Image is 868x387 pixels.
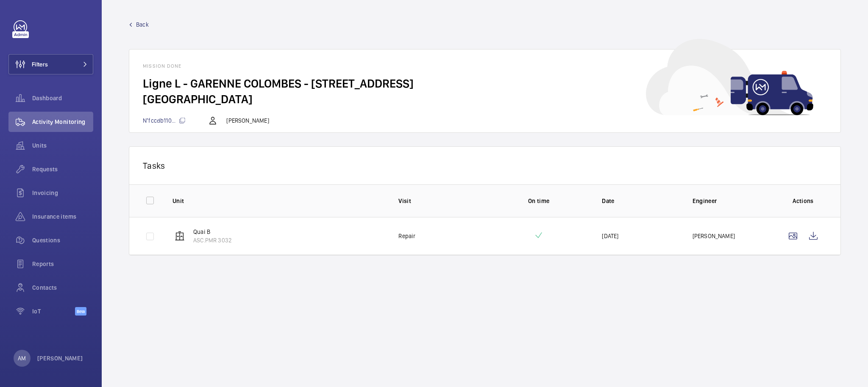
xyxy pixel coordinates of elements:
span: Reports [32,260,93,268]
span: Units [32,141,93,150]
span: Dashboard [32,94,93,102]
h1: Mission done [143,63,827,69]
span: Invoicing [32,189,93,197]
span: Activity Monitoring [32,118,93,126]
p: Engineer [693,197,769,205]
img: elevator.svg [175,231,185,241]
h2: [GEOGRAPHIC_DATA] [143,91,827,107]
span: Insurance items [32,212,93,221]
p: Repair [398,232,415,240]
span: IoT [32,307,75,316]
span: Beta [75,307,86,316]
span: Requests [32,165,93,173]
p: [PERSON_NAME] [37,354,83,362]
span: Contacts [32,283,93,292]
p: Actions [783,197,823,205]
p: Date [602,197,679,205]
span: Filters [32,60,48,69]
span: Back [136,20,149,29]
p: Tasks [143,160,827,171]
p: [PERSON_NAME] [693,232,735,240]
button: Filters [8,54,93,74]
p: ASC.PMR 3032 [193,236,232,244]
p: Visit [398,197,475,205]
h2: Ligne L - GARENNE COLOMBES - [STREET_ADDRESS] [143,76,827,91]
p: [DATE] [602,232,618,240]
span: N°fccdb110... [143,117,186,124]
p: Unit [172,197,385,205]
p: AM [18,354,26,362]
span: Questions [32,236,93,244]
img: car delivery [646,39,813,115]
p: [PERSON_NAME] [226,116,269,125]
p: Quai B [193,228,232,236]
p: On time [489,197,589,205]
